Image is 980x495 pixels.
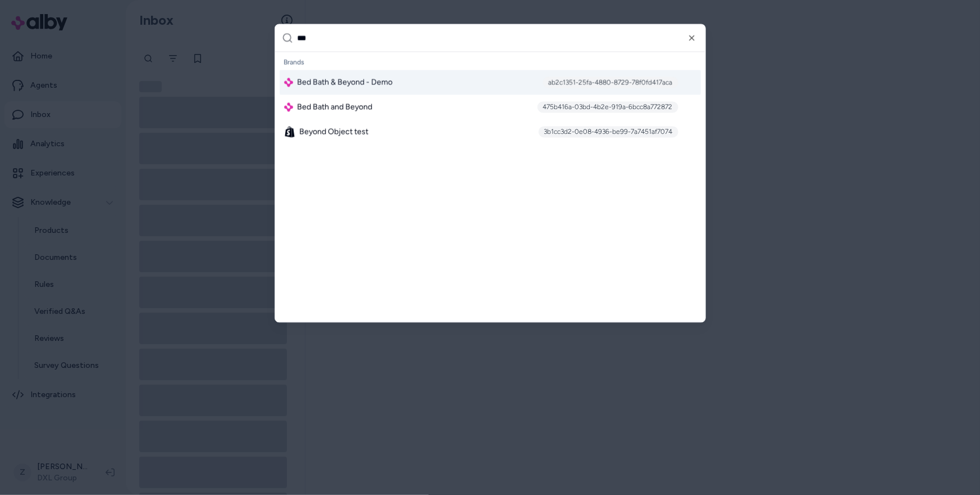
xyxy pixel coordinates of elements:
[280,55,701,70] div: Brands
[543,77,678,88] div: ab2c1351-25fa-4880-8729-78f0fd417aca
[298,77,393,88] span: Bed Bath & Beyond - Demo
[537,102,678,113] div: 475b416a-03bd-4b2e-919a-6bcc8a772872
[284,103,293,112] img: alby Logo
[539,127,678,138] div: 3b1cc3d2-0e08-4936-be99-7a7451af7074
[300,127,369,138] span: Beyond Object test
[284,78,293,87] img: alby Logo
[298,102,373,113] span: Bed Bath and Beyond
